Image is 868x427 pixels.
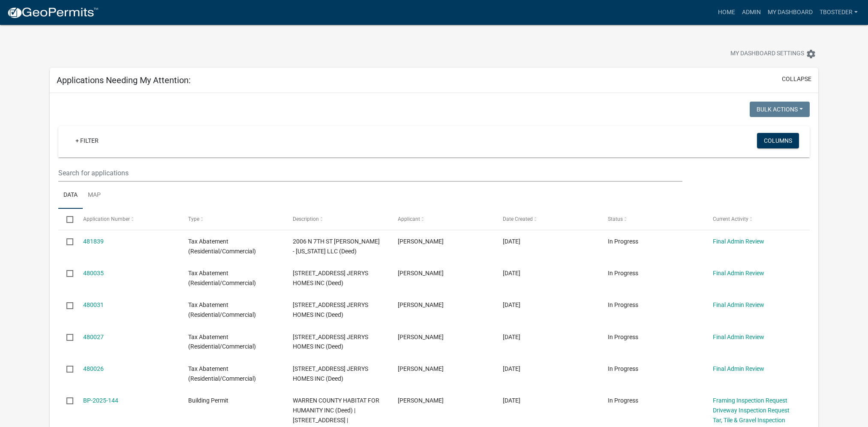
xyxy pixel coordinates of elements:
span: 08/27/2025 [503,397,520,404]
span: 09/17/2025 [503,301,520,308]
a: 480035 [83,270,104,277]
a: BP-2025-144 [83,397,118,404]
button: My Dashboard Settingssettings [724,45,823,62]
span: 09/22/2025 [503,238,520,245]
span: In Progress [608,301,638,308]
datatable-header-cell: Application Number [75,209,180,229]
a: My Dashboard [764,4,816,21]
a: tbosteder [816,4,861,21]
span: Tax Abatement (Residential/Commercial) [188,334,256,350]
a: Final Admin Review [713,301,764,308]
span: 09/17/2025 [503,365,520,372]
a: Admin [739,4,764,21]
span: Status [608,216,623,222]
span: adam [398,334,444,340]
a: Driveway Inspection Request [713,407,790,414]
span: In Progress [608,270,638,277]
a: 480031 [83,301,104,308]
span: Applicant [398,216,420,222]
a: Framing Inspection Request [713,397,787,404]
button: Bulk Actions [750,102,810,117]
a: 480026 [83,365,104,372]
datatable-header-cell: Current Activity [704,209,809,229]
button: collapse [782,75,811,84]
h5: Applications Needing My Attention: [57,75,191,85]
span: Ashley Threlkeld [398,238,444,245]
a: Map [83,182,106,209]
span: 311 N 19TH ST JERRYS HOMES INC (Deed) [293,334,368,350]
span: Tax Abatement (Residential/Commercial) [188,238,256,255]
a: + Filter [69,133,105,148]
span: Tax Abatement (Residential/Commercial) [188,270,256,286]
datatable-header-cell: Description [285,209,390,229]
button: Columns [757,133,799,148]
span: Building Permit [188,397,228,404]
span: Current Activity [713,216,748,222]
a: Final Admin Review [713,334,764,340]
span: 313 N 19TH ST JERRYS HOMES INC (Deed) [293,301,368,318]
a: Tar, Tile & Gravel Inspection [713,417,785,424]
span: In Progress [608,238,638,245]
datatable-header-cell: Type [180,209,285,229]
span: 09/17/2025 [503,334,520,340]
datatable-header-cell: Select [58,209,75,229]
a: Final Admin Review [713,238,764,245]
span: Tax Abatement (Residential/Commercial) [188,365,256,382]
span: Type [188,216,199,222]
a: Final Admin Review [713,365,764,372]
span: In Progress [608,397,638,404]
span: adam [398,365,444,372]
datatable-header-cell: Status [600,209,705,229]
span: Tax Abatement (Residential/Commercial) [188,301,256,318]
input: Search for applications [58,164,682,182]
span: Randy R. Edwards [398,397,444,404]
datatable-header-cell: Applicant [390,209,495,229]
datatable-header-cell: Date Created [495,209,600,229]
a: Final Admin Review [713,270,764,277]
a: Home [715,4,739,21]
span: My Dashboard Settings [730,49,804,59]
span: Application Number [83,216,130,222]
span: adam [398,301,444,308]
span: In Progress [608,365,638,372]
span: Description [293,216,319,222]
a: 481839 [83,238,104,245]
span: 09/17/2025 [503,270,520,277]
span: In Progress [608,334,638,340]
span: Date Created [503,216,533,222]
span: 305 N 19TH ST JERRYS HOMES INC (Deed) [293,270,368,286]
a: Data [58,182,83,209]
span: adam [398,270,444,277]
i: settings [806,49,816,59]
a: 480027 [83,334,104,340]
span: 307 N 19TH ST JERRYS HOMES INC (Deed) [293,365,368,382]
span: 2006 N 7TH ST D R HORTON - IOWA LLC (Deed) [293,238,380,255]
